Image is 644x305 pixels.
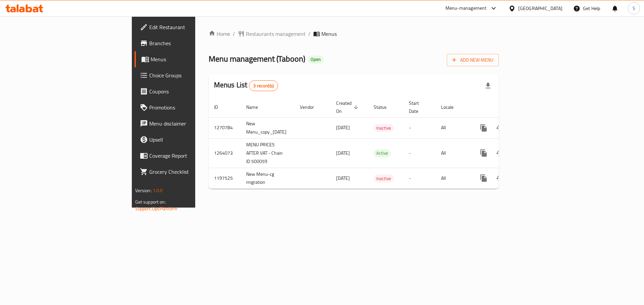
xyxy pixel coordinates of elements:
[374,175,394,182] span: Inactive
[135,116,239,132] a: Menu disclaimer
[149,71,234,79] span: Choice Groups
[149,152,234,160] span: Coverage Report
[476,145,492,161] button: more
[135,67,239,83] a: Choice Groups
[308,56,323,64] div: Open
[374,124,394,132] span: Inactive
[249,80,278,91] div: Total records count
[447,54,499,66] button: Add New Menu
[135,132,239,148] a: Upsell
[404,138,436,168] td: -
[476,120,492,136] button: more
[518,5,562,12] div: [GEOGRAPHIC_DATA]
[209,30,499,38] nav: breadcrumb
[492,120,508,136] button: Change Status
[209,51,305,66] span: Menu management ( Taboon )
[135,148,239,164] a: Coverage Report
[238,30,306,38] a: Restaurants management
[336,123,350,132] span: [DATE]
[149,39,234,47] span: Branches
[452,56,493,64] span: Add New Menu
[214,103,227,111] span: ID
[214,80,278,91] h2: Menus List
[476,170,492,186] button: more
[321,30,337,38] span: Menus
[409,99,428,115] span: Start Date
[441,103,462,111] span: Locale
[246,103,267,111] span: Name
[308,57,323,62] span: Open
[246,30,306,38] span: Restaurants management
[374,103,395,111] span: Status
[135,51,239,67] a: Menus
[404,168,436,189] td: -
[436,138,470,168] td: All
[374,124,394,132] div: Inactive
[149,136,234,144] span: Upsell
[436,168,470,189] td: All
[336,149,350,157] span: [DATE]
[135,19,239,35] a: Edit Restaurant
[149,87,234,95] span: Coupons
[135,99,239,116] a: Promotions
[633,5,635,12] span: S
[492,145,508,161] button: Change Status
[151,55,234,63] span: Menus
[241,117,294,138] td: New Menu_copy_[DATE]
[153,186,163,195] span: 1.0.0
[241,168,294,189] td: New Menu-cg migration
[209,97,545,189] table: enhanced table
[135,164,239,180] a: Grocery Checklist
[241,138,294,168] td: MENU PRICES AFTER VAT - Chain ID 500059
[135,35,239,51] a: Branches
[308,30,311,38] li: /
[336,174,350,182] span: [DATE]
[135,204,178,213] a: Support.OpsPlatform
[135,186,152,195] span: Version:
[492,170,508,186] button: Change Status
[135,83,239,99] a: Coupons
[436,117,470,138] td: All
[135,198,166,206] span: Get support on:
[404,117,436,138] td: -
[149,168,234,176] span: Grocery Checklist
[445,4,487,12] div: Menu-management
[149,103,234,111] span: Promotions
[149,23,234,31] span: Edit Restaurant
[300,103,323,111] span: Vendor
[470,97,545,118] th: Actions
[249,83,278,89] span: 3 record(s)
[336,99,360,115] span: Created On
[480,78,496,94] div: Export file
[374,149,391,157] span: Active
[149,120,234,128] span: Menu disclaimer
